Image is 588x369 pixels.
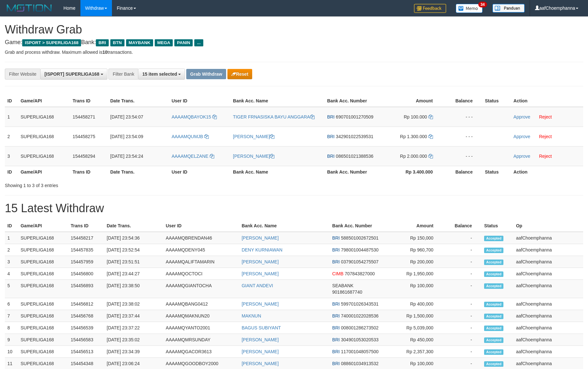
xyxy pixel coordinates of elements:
td: [DATE] 23:37:44 [104,310,163,322]
th: Trans ID [68,220,104,232]
span: BRI [327,114,335,119]
span: 15 item selected [142,71,177,77]
td: 1 [5,107,18,127]
th: Status [482,166,511,178]
td: aafChoemphanna [513,244,583,256]
td: aafChoemphanna [513,298,583,310]
span: Rp 2.000.000 [400,154,427,159]
span: 154458294 [73,154,95,159]
td: 7 [5,310,18,322]
a: Copy 100000 to clipboard [428,114,433,119]
th: Action [511,95,583,107]
a: BAGUS SUBIYANT [242,325,281,330]
td: 154457959 [68,256,104,268]
a: [PERSON_NAME] [242,271,279,276]
th: Bank Acc. Name [239,220,330,232]
span: Copy 588501002672501 to clipboard [341,235,379,241]
td: [DATE] 23:52:54 [104,244,163,256]
td: [DATE] 23:54:36 [104,232,163,244]
th: Game/API [18,166,70,178]
td: - [443,334,482,346]
td: 154458217 [68,232,104,244]
a: Reject [539,114,552,119]
td: aafChoemphanna [513,346,583,358]
a: Reject [539,134,552,139]
h1: 15 Latest Withdraw [5,202,583,215]
td: 154456539 [68,322,104,334]
td: - [443,298,482,310]
span: BRI [332,313,340,318]
td: SUPERLIGA168 [18,107,70,127]
td: Rp 200,000 [385,256,443,268]
th: Bank Acc. Name [230,95,325,107]
td: 154456583 [68,334,104,346]
th: Bank Acc. Name [230,166,325,178]
td: Rp 960,700 [385,244,443,256]
td: AAAAMQBANG0412 [163,298,239,310]
span: BRI [332,349,340,354]
p: Grab and process withdraw. Maximum allowed is transactions. [5,49,583,55]
td: aafChoemphanna [513,280,583,298]
span: Copy 690701001270509 to clipboard [336,114,373,119]
td: [DATE] 23:51:51 [104,256,163,268]
span: Copy 740001022028536 to clipboard [341,313,379,318]
td: aafChoemphanna [513,232,583,244]
th: Balance [443,220,482,232]
th: User ID [163,220,239,232]
a: [PERSON_NAME] [242,337,279,342]
td: aafChoemphanna [513,322,583,334]
td: aafChoemphanna [513,334,583,346]
span: AAAAMQELZANE [171,154,208,159]
span: Copy 086501021388536 to clipboard [336,154,373,159]
span: Rp 100.000 [404,114,427,119]
button: Grab Withdraw [186,69,226,79]
button: 15 item selected [138,69,185,80]
th: Date Trans. [108,166,169,178]
td: Rp 100,000 [385,280,443,298]
div: Filter Bank [108,69,138,80]
th: User ID [169,95,230,107]
th: Rp 3.400.000 [382,166,443,178]
td: - [443,256,482,268]
td: AAAAMQOCTOCI [163,268,239,280]
span: MAYBANK [126,39,153,46]
td: [DATE] 23:38:02 [104,298,163,310]
span: MEGA [155,39,173,46]
span: 154458271 [73,114,95,119]
th: Date Trans. [104,220,163,232]
th: ID [5,95,18,107]
td: - [443,244,482,256]
td: aafChoemphanna [513,268,583,280]
td: 5 [5,280,18,298]
span: Copy 088601034913532 to clipboard [341,361,379,366]
td: 9 [5,334,18,346]
span: BRI [332,337,340,342]
a: AAAAMQBAYOK15 [171,114,217,119]
a: [PERSON_NAME] [242,259,279,264]
span: Accepted [484,314,503,319]
td: 10 [5,346,18,358]
span: [DATE] 23:54:07 [110,114,143,119]
div: Filter Website [5,69,40,80]
td: AAAAMQDENY045 [163,244,239,256]
span: Accepted [484,271,503,277]
span: [ISPORT] SUPERLIGA168 [44,71,99,77]
span: Accepted [484,283,503,289]
a: AAAAMQELZANE [171,154,214,159]
td: 2 [5,244,18,256]
td: 4 [5,268,18,280]
td: AAAAMQGIANTOCHA [163,280,239,298]
td: AAAAMQMRSUNDAY [163,334,239,346]
th: Balance [443,95,482,107]
th: Status [482,95,511,107]
td: - [443,268,482,280]
td: SUPERLIGA168 [18,244,68,256]
td: 154456812 [68,298,104,310]
span: BRI [327,154,335,159]
td: AAAAMQBRENDAN46 [163,232,239,244]
img: MOTION_logo.png [5,3,54,13]
span: Accepted [484,326,503,331]
th: Status [482,220,513,232]
td: [DATE] 23:44:27 [104,268,163,280]
span: Copy 599701026343531 to clipboard [341,301,379,307]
